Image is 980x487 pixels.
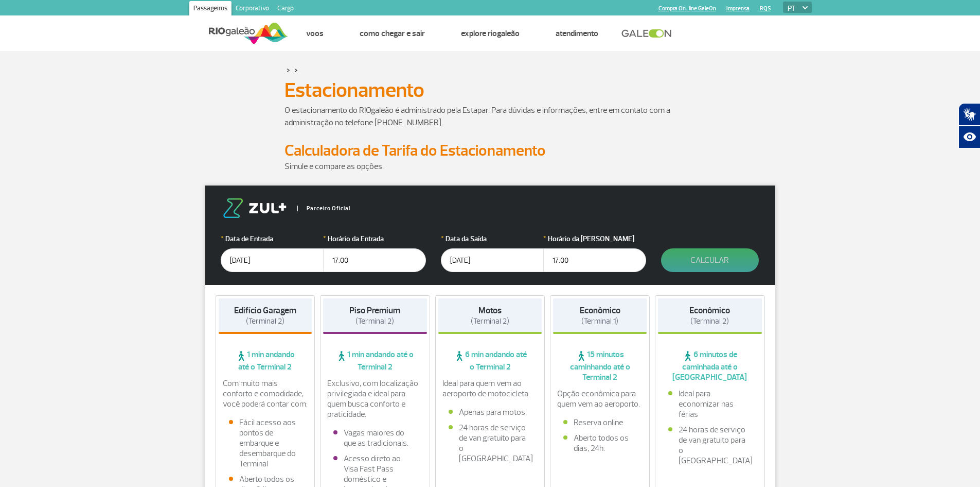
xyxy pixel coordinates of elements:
[287,64,290,76] a: >
[449,407,532,417] li: Apenas para motos.
[580,305,620,316] strong: Econômico
[327,378,423,419] p: Exclusivo, com localização privilegiada e ideal para quem busca conforto e praticidade.
[284,104,696,129] p: O estacionamento do RIOgaleão é administrado pela Estapar. Para dúvidas e informações, entre em c...
[668,425,752,466] li: 24 horas de serviço de van gratuito para o [GEOGRAPHIC_DATA]
[221,233,324,244] label: Data de Entrada
[284,81,696,99] h1: Estacionamento
[557,389,643,409] p: Opção econômica para quem vem ao aeroporto.
[284,141,696,160] h2: Calculadora de Tarifa do Estacionamento
[449,423,532,464] li: 24 horas de serviço de van gratuito para o [GEOGRAPHIC_DATA]
[478,305,502,316] strong: Motos
[441,233,544,244] label: Data da Saída
[563,433,636,454] li: Aberto todos os dias, 24h.
[760,5,771,12] a: RQS
[690,316,729,326] span: (Terminal 2)
[661,248,759,272] button: Calcular
[333,428,417,448] li: Vagas maiores do que as tradicionais.
[349,305,400,316] strong: Piso Premium
[189,1,231,18] a: Passageiros
[658,349,762,382] span: 6 minutos de caminhada até o [GEOGRAPHIC_DATA]
[441,248,544,272] input: dd/mm/aaaa
[958,103,980,126] button: Abrir tradutor de língua de sinais.
[246,316,284,326] span: (Terminal 2)
[231,1,273,18] a: Corporativo
[553,349,647,382] span: 15 minutos caminhando até o Terminal 2
[958,103,980,148] div: Plugin de acessibilidade da Hand Talk.
[658,5,716,12] a: Compra On-line GaleOn
[689,305,730,316] strong: Econômico
[306,28,324,39] a: Voos
[726,5,750,12] a: Imprensa
[284,160,696,173] p: Simule e compare as opções.
[294,64,298,76] a: >
[958,126,980,148] button: Abrir recursos assistivos.
[461,28,520,39] a: Explore RIOgaleão
[273,1,298,18] a: Cargo
[543,248,646,272] input: hh:mm
[221,248,324,272] input: dd/mm/aaaa
[581,316,618,326] span: (Terminal 1)
[219,349,312,372] span: 1 min andando até o Terminal 2
[323,248,426,272] input: hh:mm
[221,198,289,218] img: logo-zul.png
[471,316,509,326] span: (Terminal 2)
[323,233,426,244] label: Horário da Entrada
[234,305,296,316] strong: Edifício Garagem
[543,233,646,244] label: Horário da [PERSON_NAME]
[229,417,302,469] li: Fácil acesso aos pontos de embarque e desembarque do Terminal
[668,389,752,419] li: Ideal para economizar nas férias
[563,417,636,428] li: Reserva online
[360,28,425,39] a: Como chegar e sair
[323,349,427,372] span: 1 min andando até o Terminal 2
[355,316,394,326] span: (Terminal 2)
[442,378,538,399] p: Ideal para quem vem ao aeroporto de motocicleta.
[438,349,542,372] span: 6 min andando até o Terminal 2
[223,378,308,409] p: Com muito mais conforto e comodidade, você poderá contar com:
[556,28,598,39] a: Atendimento
[297,206,350,211] span: Parceiro Oficial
